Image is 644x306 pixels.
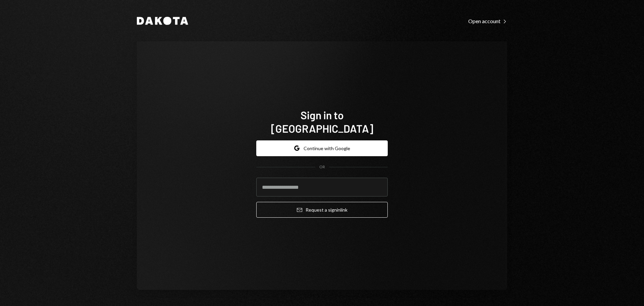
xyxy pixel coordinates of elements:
[256,202,388,218] button: Request a signinlink
[319,164,325,170] div: OR
[468,18,507,25] div: Open account
[468,17,507,25] a: Open account
[256,108,388,135] h1: Sign in to [GEOGRAPHIC_DATA]
[256,140,388,156] button: Continue with Google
